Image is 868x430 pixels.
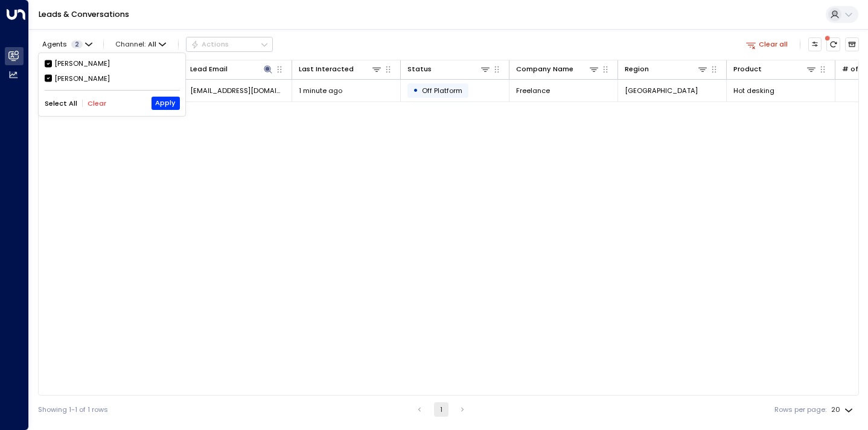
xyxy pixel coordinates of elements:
button: Apply [152,97,180,110]
button: Select All [45,100,77,107]
div: [PERSON_NAME] [45,74,180,84]
div: [PERSON_NAME] [54,74,110,84]
button: Clear [88,100,106,107]
div: [PERSON_NAME] [54,59,110,69]
div: [PERSON_NAME] [45,59,180,69]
